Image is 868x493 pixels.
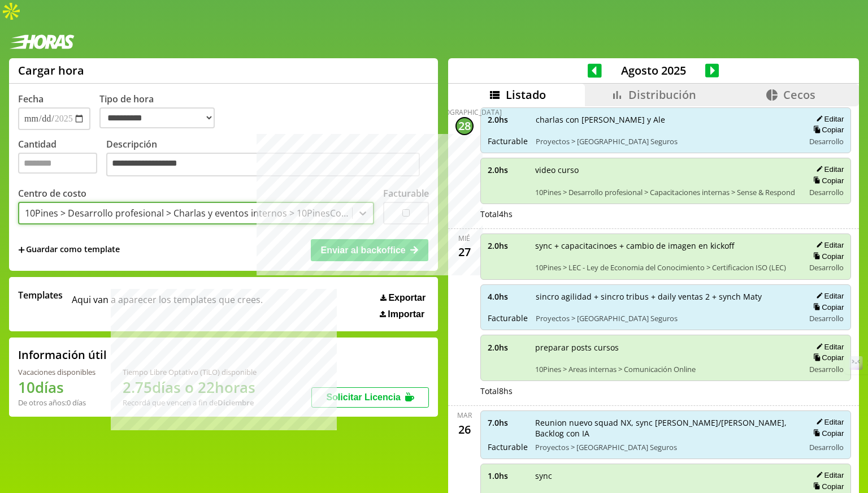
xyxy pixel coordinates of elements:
span: Desarrollo [809,187,844,197]
span: Listado [506,87,546,102]
span: Desarrollo [809,442,844,452]
button: Copiar [810,176,844,185]
span: sincro agilidad + sincro tribus + daily ventas 2 + synch Maty [536,291,797,302]
label: Descripción [106,138,429,179]
span: video curso [535,165,797,175]
span: Desarrollo [809,262,844,273]
span: Proyectos > [GEOGRAPHIC_DATA] Seguros [536,313,797,323]
h2: Información útil [18,347,107,362]
div: Total 4 hs [480,209,852,219]
div: 10Pines > Desarrollo profesional > Charlas y eventos internos > 10PinesConf 2025 > Horas de la co... [25,207,353,219]
span: 2.0 hs [488,114,528,125]
button: Editar [813,240,844,250]
span: Desarrollo [809,364,844,374]
span: 7.0 hs [488,417,527,428]
span: Cecos [783,87,815,102]
span: 2.0 hs [488,342,527,353]
div: De otros años: 0 días [18,397,96,408]
span: Facturable [488,136,528,146]
img: logotipo [9,34,75,49]
span: 10Pines > LEC - Ley de Economia del Conocimiento > Certificacion ISO (LEC) [535,262,797,273]
label: Fecha [18,93,44,105]
span: Facturable [488,442,527,452]
div: [DEMOGRAPHIC_DATA] [427,107,502,117]
div: mié [458,233,470,243]
span: Exportar [388,293,426,303]
button: Editar [813,417,844,427]
span: 2.0 hs [488,240,527,251]
span: Facturable [488,313,528,323]
span: Aqui van a aparecer los templates que crees. [72,289,263,319]
div: Tiempo Libre Optativo (TiLO) disponible [123,367,257,377]
h1: 2.75 días o 22 horas [123,377,257,397]
div: Vacaciones disponibles [18,367,96,377]
select: Tipo de hora [99,107,215,128]
div: 28 [455,117,474,135]
span: Solicitar Licencia [326,392,401,402]
div: 27 [455,243,474,261]
label: Tipo de hora [99,93,224,130]
div: Recordá que vencen a fin de [123,397,257,408]
input: Cantidad [18,153,97,174]
span: Desarrollo [809,313,844,323]
span: Proyectos > [GEOGRAPHIC_DATA] Seguros [535,442,797,452]
label: Cantidad [18,138,106,179]
span: sync + capacitacinoes + cambio de imagen en kickoff [535,240,797,251]
span: preparar posts cursos [535,342,797,353]
button: Exportar [377,292,429,304]
span: Enviar al backoffice [320,245,405,255]
span: 1.0 hs [488,470,527,481]
span: Agosto 2025 [602,63,705,78]
button: Copiar [810,482,844,491]
span: 2.0 hs [488,165,527,175]
div: Total 8 hs [480,386,852,396]
button: Copiar [810,429,844,438]
span: Desarrollo [809,136,844,146]
b: Diciembre [218,397,254,408]
button: Copiar [810,252,844,261]
span: 4.0 hs [488,291,528,302]
span: 10Pines > Areas internas > Comunicación Online [535,364,797,374]
span: Templates [18,289,63,301]
button: Enviar al backoffice [311,239,428,261]
span: Proyectos > [GEOGRAPHIC_DATA] Seguros [536,136,797,146]
label: Centro de costo [18,187,86,200]
span: 10Pines > Desarrollo profesional > Capacitaciones internas > Sense & Respond [535,187,797,197]
span: +Guardar como template [18,244,120,256]
button: Editar [813,114,844,124]
h1: Cargar hora [18,63,84,78]
button: Editar [813,470,844,480]
button: Copiar [810,353,844,362]
span: Importar [388,309,424,319]
span: Reunion nuevo squad NX, sync [PERSON_NAME]/[PERSON_NAME], Backlog con IA [535,417,797,439]
button: Solicitar Licencia [311,387,429,408]
button: Editar [813,165,844,174]
span: Distribución [628,87,696,102]
div: 26 [455,420,474,438]
span: charlas con [PERSON_NAME] y Ale [536,114,797,125]
div: mar [457,410,472,420]
textarea: Descripción [106,153,420,176]
button: Copiar [810,302,844,312]
button: Copiar [810,125,844,135]
button: Editar [813,342,844,352]
label: Facturable [383,187,429,200]
span: sync [535,470,797,481]
button: Editar [813,291,844,301]
span: + [18,244,25,256]
h1: 10 días [18,377,96,397]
